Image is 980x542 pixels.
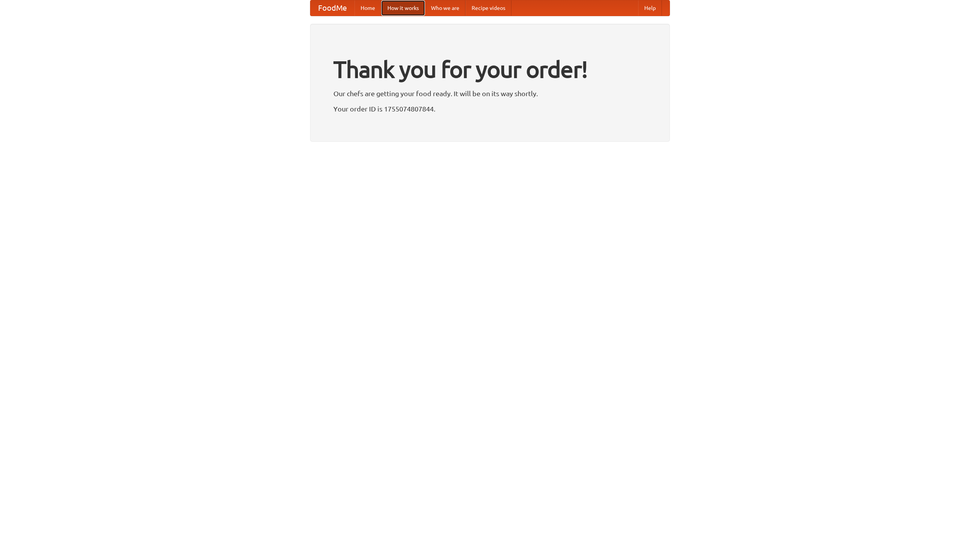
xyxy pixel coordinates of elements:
[333,103,647,115] p: Your order ID is 1755074807844.
[310,0,354,16] a: FoodMe
[333,51,647,88] h1: Thank you for your order!
[354,0,381,16] a: Home
[425,0,465,16] a: Who we are
[465,0,511,16] a: Recipe videos
[638,0,662,16] a: Help
[333,88,647,99] p: Our chefs are getting your food ready. It will be on its way shortly.
[381,0,425,16] a: How it works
